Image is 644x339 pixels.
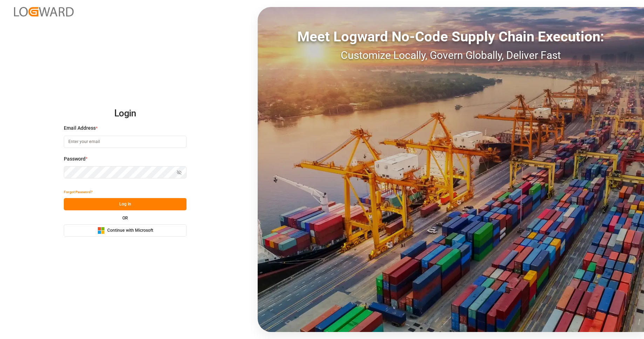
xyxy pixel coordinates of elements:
[64,102,187,125] h2: Login
[64,224,187,237] button: Continue with Microsoft
[107,228,153,234] span: Continue with Microsoft
[122,216,128,220] small: OR
[64,186,93,198] button: Forgot Password?
[64,198,187,210] button: Log In
[14,7,74,16] img: Logward_new_orange.png
[64,124,96,132] span: Email Address
[258,26,644,47] div: Meet Logward No-Code Supply Chain Execution:
[64,155,86,163] span: Password
[258,47,644,63] div: Customize Locally, Govern Globally, Deliver Fast
[64,136,187,148] input: Enter your email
